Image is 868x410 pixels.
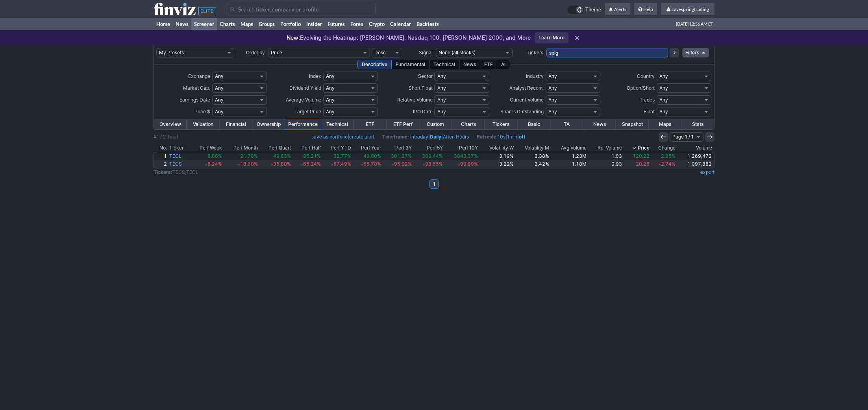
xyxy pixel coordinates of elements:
div: ETF [480,60,497,69]
a: -65.78% [352,160,382,168]
span: Price $ [194,109,210,115]
span: | [311,133,374,141]
span: Dividend Yield [289,85,321,91]
a: 2.95% [650,152,677,160]
span: cavespringtrading [672,6,709,12]
span: Industry [526,73,544,79]
span: Relative Volume [397,97,432,103]
a: 8.66% [190,152,223,160]
a: 32.77% [322,152,352,160]
a: Crypto [366,18,387,30]
span: -18.60% [238,161,258,167]
th: No. [154,144,168,152]
a: 309.44% [413,152,444,160]
span: 3843.37% [454,153,478,159]
span: Market Cap. [183,85,210,91]
span: 49.83% [273,153,291,159]
a: Maps [238,18,256,30]
input: Search [226,3,376,15]
span: -95.02% [392,161,412,167]
th: Perf Quart [259,144,292,152]
a: ETF Perf [387,119,419,129]
a: Charts [217,18,238,30]
th: Perf Year [352,144,382,152]
span: Exchange [188,73,210,79]
a: save as portfolio [311,134,348,140]
a: 10s [498,134,505,140]
span: Earnings Date [180,97,210,103]
a: Futures [325,18,348,30]
a: Insider [304,18,325,30]
th: Avg Volume [550,144,588,152]
a: 49.60% [352,152,382,160]
a: 1 [154,152,168,160]
th: Perf 3Y [382,144,413,152]
span: Tickers [527,50,543,55]
a: 1,269,472 [677,152,714,160]
div: #1 / 2 Total [154,133,178,141]
a: Maps [649,119,681,129]
a: 1,097,882 [677,160,714,168]
span: 85.21% [303,153,320,159]
span: -35.80% [271,161,291,167]
div: Fundamental [391,60,429,69]
a: Theme [567,6,601,14]
span: 32.77% [333,153,351,159]
th: Volatility W [479,144,515,152]
th: Change [650,144,677,152]
th: Perf Month [223,144,259,152]
a: Custom [419,119,452,129]
a: Technical [321,119,353,129]
a: Snapshot [616,119,648,129]
a: 1 [429,179,439,189]
span: 20.26 [635,161,649,167]
a: -8.24% [190,160,223,168]
a: Daily [430,134,441,140]
span: Order by [246,50,265,55]
a: -98.55% [413,160,444,168]
a: -57.49% [322,160,352,168]
span: Average Volume [286,97,321,103]
b: Tickers: [154,169,172,175]
a: Financial [220,119,252,129]
span: | | [382,133,469,141]
span: -57.49% [331,161,351,167]
a: -2.74% [650,160,677,168]
a: News [173,18,191,30]
th: Perf YTD [322,144,352,152]
div: All [497,60,511,69]
span: Target Price [294,109,321,115]
a: 2 [154,160,168,168]
div: Descriptive [357,60,392,69]
span: Trades [640,97,655,103]
a: 3.38% [515,152,550,160]
th: Volatility M [515,144,550,152]
span: 2.95% [661,153,676,159]
a: Screener [191,18,217,30]
span: Short Float [408,85,432,91]
th: Perf Half [292,144,322,152]
span: 309.44% [422,153,443,159]
a: 0.93 [588,160,624,168]
b: 1 [433,179,435,189]
span: 120.22 [632,153,649,159]
a: 3.19% [479,152,515,160]
b: Refresh: [477,134,496,140]
th: Volume [677,144,714,152]
a: Intraday [410,134,428,140]
a: 3.42% [515,160,550,168]
span: New: [287,34,300,41]
a: Valuation [187,119,219,129]
a: 301.27% [382,152,413,160]
span: 49.60% [363,153,381,159]
span: Float [644,109,655,115]
a: Filters [682,48,709,57]
a: 85.21% [292,152,322,160]
span: -65.24% [300,161,320,167]
a: After-Hours [443,134,469,140]
a: Alerts [605,3,630,16]
th: Rel Volume [588,144,624,152]
a: Home [154,18,173,30]
a: Forex [348,18,366,30]
a: Tickers [485,119,517,129]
